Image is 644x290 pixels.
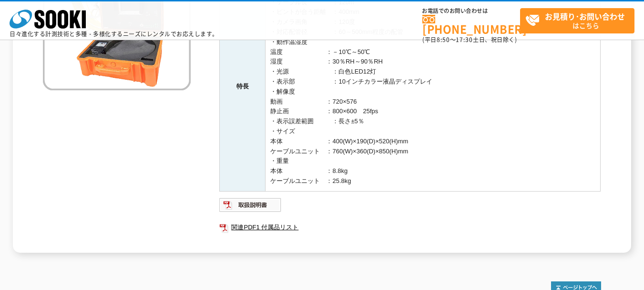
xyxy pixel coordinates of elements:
p: 日々進化する計測技術と多種・多様化するニーズにレンタルでお応えします。 [10,31,218,37]
span: お電話でのお問い合わせは [422,8,520,14]
strong: お見積り･お問い合わせ [545,11,625,22]
span: はこちら [525,9,634,32]
a: 取扱説明書 [219,204,282,211]
span: 17:30 [456,35,473,44]
span: (平日 ～ 土日、祝日除く) [422,35,517,44]
span: 8:50 [437,35,450,44]
a: [PHONE_NUMBER] [422,15,520,34]
a: 関連PDF1 付属品リスト [219,221,601,234]
img: 取扱説明書 [219,197,282,213]
a: お見積り･お問い合わせはこちら [520,8,634,33]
